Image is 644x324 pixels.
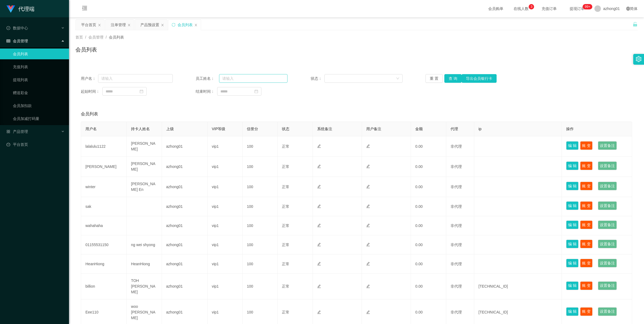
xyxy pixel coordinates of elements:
[18,0,34,18] h1: 代理端
[566,259,579,267] button: 编 辑
[566,182,579,190] button: 编 辑
[366,223,370,227] i: 图标: edit
[75,35,83,39] span: 首页
[598,182,617,190] button: 设置备注
[140,20,159,30] div: 产品预设置
[366,262,370,266] i: 图标: edit
[598,307,617,316] button: 设置备注
[366,144,370,148] i: 图标: edit
[566,201,579,210] button: 编 辑
[317,284,321,288] i: 图标: edit
[598,201,617,210] button: 设置备注
[282,185,289,189] span: 正常
[317,310,321,314] i: 图标: edit
[411,274,446,299] td: 0.00
[162,274,207,299] td: azhong01
[243,136,278,157] td: 100
[366,284,370,288] i: 图标: edit
[282,284,289,288] span: 正常
[444,74,462,83] button: 查 询
[207,216,243,235] td: vip1
[598,141,617,150] button: 设置备注
[207,157,243,177] td: vip1
[162,254,207,274] td: azhong01
[580,259,593,267] button: 账 变
[366,243,370,246] i: 图标: edit
[166,127,174,131] span: 上级
[127,136,162,157] td: [PERSON_NAME]
[81,235,127,254] td: 01155531150
[243,157,278,177] td: 100
[81,89,102,94] span: 起始时间：
[127,157,162,177] td: [PERSON_NAME]
[598,259,617,267] button: 设置备注
[6,26,10,30] i: 图标: check-circle-o
[366,185,370,188] i: 图标: edit
[539,7,559,11] span: 充值订单
[111,20,126,30] div: 注单管理
[566,127,574,131] span: 操作
[162,216,207,235] td: azhong01
[81,76,98,81] span: 用户名：
[317,127,332,131] span: 系统备注
[243,254,278,274] td: 100
[162,136,207,157] td: azhong01
[109,35,124,39] span: 会员列表
[317,204,321,208] i: 图标: edit
[411,235,446,254] td: 0.00
[162,235,207,254] td: azhong01
[207,197,243,216] td: vip1
[243,235,278,254] td: 100
[411,197,446,216] td: 0.00
[243,216,278,235] td: 100
[6,6,34,11] a: 代理端
[451,262,462,266] span: 非代理
[411,136,446,157] td: 0.00
[583,4,592,9] sup: 1192
[633,22,638,27] i: 图标: unlock
[566,281,579,290] button: 编 辑
[88,35,103,39] span: 会员管理
[451,243,462,247] span: 非代理
[580,220,593,229] button: 账 变
[282,144,289,149] span: 正常
[282,204,289,209] span: 正常
[580,240,593,248] button: 账 变
[566,141,579,150] button: 编 辑
[162,157,207,177] td: azhong01
[396,77,399,81] i: 图标: down
[580,161,593,170] button: 账 变
[140,89,143,93] i: 图标: calendar
[6,139,65,150] a: 图标: dashboard平台首页
[81,177,127,197] td: winter
[451,310,462,314] span: 非代理
[127,254,162,274] td: HeanHiong
[636,56,642,62] i: 图标: setting
[6,129,28,134] span: 产品管理
[13,113,65,124] a: 会员加减打码量
[106,35,107,39] span: /
[127,274,162,299] td: TOH [PERSON_NAME]
[85,35,86,39] span: /
[317,144,321,148] i: 图标: edit
[311,76,324,81] span: 状态：
[81,254,127,274] td: HeanHiong
[127,177,162,197] td: [PERSON_NAME] En
[566,307,579,316] button: 编 辑
[247,127,258,131] span: 信誉分
[598,281,617,290] button: 设置备注
[451,204,462,209] span: 非代理
[81,136,127,157] td: lalalulu1122
[366,310,370,314] i: 图标: edit
[243,177,278,197] td: 100
[580,182,593,190] button: 账 变
[161,23,164,27] i: 图标: close
[282,310,289,314] span: 正常
[451,164,462,169] span: 非代理
[580,201,593,210] button: 账 变
[81,111,98,117] span: 会员列表
[13,87,65,98] a: 赠送彩金
[162,177,207,197] td: azhong01
[479,127,482,131] span: ip
[451,127,458,131] span: 代理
